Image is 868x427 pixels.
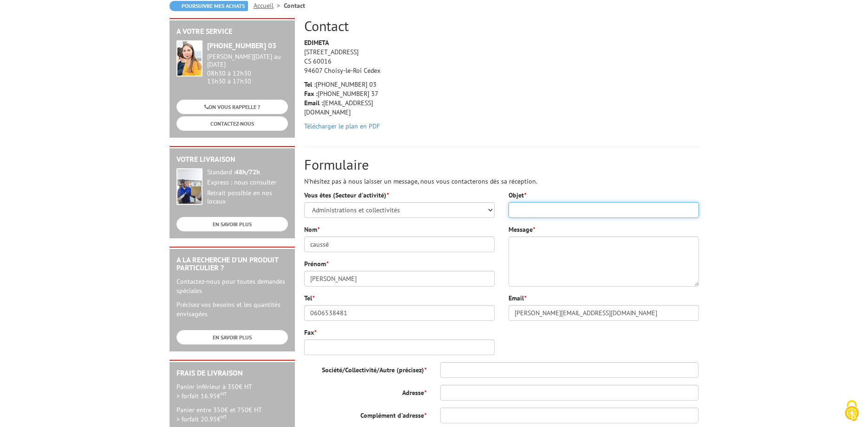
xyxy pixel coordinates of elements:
[207,53,288,69] div: [PERSON_NAME][DATE] au [DATE]
[235,168,260,176] strong: 48h/72h
[176,100,288,114] a: ON VOUS RAPPELLE ?
[509,191,526,200] label: Objet
[304,18,699,33] h2: Contact
[176,277,288,295] p: Contactez-nous pour toutes demandes spéciales
[207,53,288,85] div: 08h30 à 12h30 13h30 à 17h30
[304,191,389,200] label: Vous êtes (Secteur d'activité)
[840,399,863,422] img: Cookies (fenêtre modale)
[304,38,329,47] strong: EDIMETA
[304,122,380,130] a: Télécharger le plan en PDF
[304,259,328,268] label: Prénom
[176,405,288,424] p: Panier entre 350€ et 750€ HT
[207,41,276,50] strong: [PHONE_NUMBER] 03
[304,99,323,107] strong: Email :
[304,89,318,98] strong: Fax :
[176,40,202,76] img: widget-service.jpg
[304,80,316,89] strong: Tel :
[207,189,288,206] div: Retrait possible en nos locaux
[304,38,392,75] p: [STREET_ADDRESS] CS 60016 94607 Choisy-le-Roi Cedex
[207,178,288,187] div: Express : nous consulter
[207,168,288,177] div: Standard :
[297,362,433,375] label: Société/Collectivité/Autre (précisez)
[297,385,433,397] label: Adresse
[221,414,227,420] sup: HT
[176,116,288,131] a: CONTACTEZ-NOUS
[176,415,227,423] span: > forfait 20.95€
[176,155,288,164] h2: Votre livraison
[254,1,284,10] a: Accueil
[304,328,316,337] label: Fax
[176,369,288,377] h2: Frais de Livraison
[176,300,288,319] p: Précisez vos besoins et les quantités envisagées
[284,1,305,10] li: Contact
[509,293,526,303] label: Email
[297,408,433,420] label: Complément d'adresse
[304,225,320,234] label: Nom
[176,256,288,272] h2: A la recherche d'un produit particulier ?
[304,293,314,303] label: Tel
[176,168,202,205] img: widget-livraison.jpg
[221,390,227,397] sup: HT
[170,1,248,11] a: Poursuivre mes achats
[835,395,868,427] button: Cookies (fenêtre modale)
[304,177,699,186] p: N'hésitez pas à nous laisser un message, nous vous contacterons dès sa réception.
[304,80,392,117] p: [PHONE_NUMBER] 03 [PHONE_NUMBER] 37 [EMAIL_ADDRESS][DOMAIN_NAME]
[176,27,288,36] h2: A votre service
[304,157,699,172] h2: Formulaire
[176,382,288,401] p: Panier inférieur à 350€ HT
[509,225,535,234] label: Message
[176,392,227,400] span: > forfait 16.95€
[176,330,288,344] a: EN SAVOIR PLUS
[176,217,288,231] a: EN SAVOIR PLUS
